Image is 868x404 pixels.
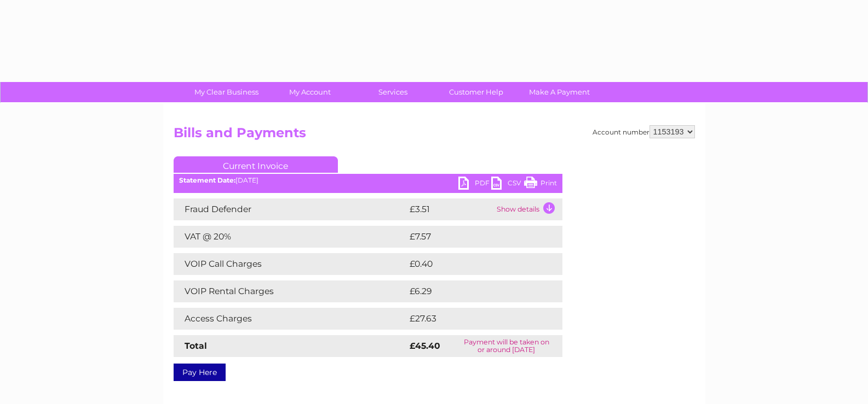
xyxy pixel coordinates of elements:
strong: £45.40 [410,341,440,351]
div: [DATE] [174,177,562,184]
a: CSV [491,177,524,192]
a: Current Invoice [174,156,338,173]
a: Customer Help [431,82,521,102]
td: Payment will be taken on or around [DATE] [451,335,562,357]
td: £27.63 [407,308,540,330]
strong: Total [185,341,207,351]
td: VOIP Call Charges [174,253,407,275]
td: VAT @ 20% [174,226,407,248]
td: £0.40 [407,253,537,275]
h2: Bills and Payments [174,125,695,146]
a: PDF [458,177,491,192]
a: Make A Payment [514,82,605,102]
td: £7.57 [407,226,536,248]
a: Print [524,177,557,192]
a: Services [348,82,438,102]
div: Account number [593,125,695,138]
td: Fraud Defender [174,198,407,220]
a: Pay Here [174,364,226,381]
a: My Account [265,82,355,102]
td: £6.29 [407,280,537,302]
a: My Clear Business [181,82,272,102]
td: VOIP Rental Charges [174,280,407,302]
td: £3.51 [407,198,494,220]
td: Show details [494,198,562,220]
b: Statement Date: [179,176,235,184]
td: Access Charges [174,308,407,330]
